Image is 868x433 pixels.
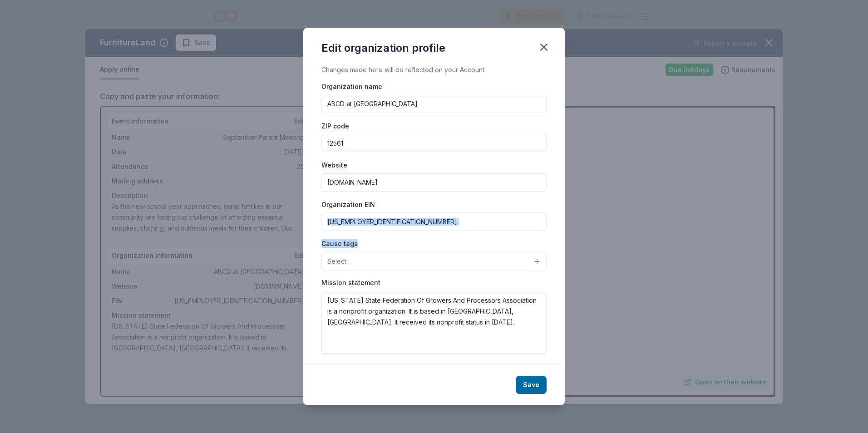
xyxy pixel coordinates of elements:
[321,239,358,248] label: Cause tags
[321,161,347,170] label: Website
[321,64,547,75] div: Changes made here will be reflected on your Account.
[321,200,375,209] label: Organization EIN
[321,41,445,55] div: Edit organization profile
[321,212,547,231] input: 12-3456789
[321,252,547,271] button: Select
[321,134,547,152] input: 12345 (U.S. only)
[321,291,547,354] textarea: [US_STATE] State Federation Of Growers And Processors Association is a nonprofit organization. It...
[321,82,382,91] label: Organization name
[516,376,547,394] button: Save
[321,122,349,131] label: ZIP code
[321,278,380,287] label: Mission statement
[327,256,346,267] span: Select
